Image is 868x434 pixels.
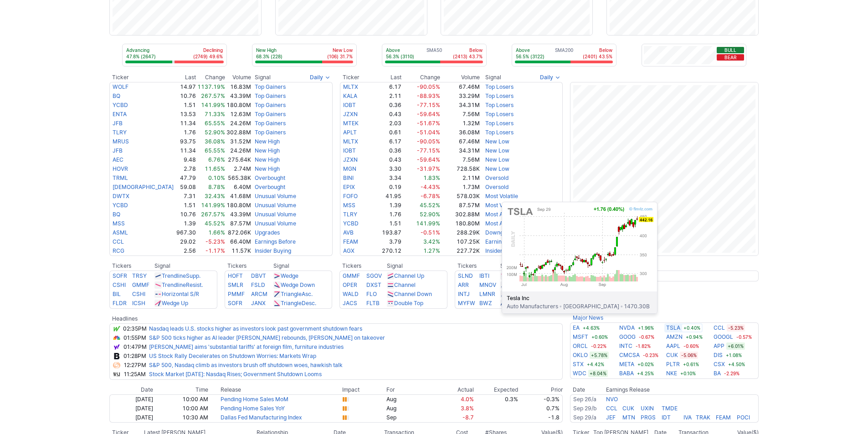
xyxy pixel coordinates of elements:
span: 0.10% [208,174,225,181]
a: Most Active [485,211,516,218]
a: JZXN [343,156,358,163]
a: Sep 29/a [573,414,596,421]
a: FSLD [251,281,265,288]
td: 87.57M [441,201,480,210]
a: TriangleAsc. [281,291,313,297]
td: 7.56M [441,155,480,164]
td: 12.63M [226,110,252,119]
a: CCL [714,323,725,332]
a: Channel Up [394,272,424,279]
a: FLDR [113,300,127,306]
a: CSHI [113,281,126,288]
a: Top Losers [485,111,514,117]
a: YCBD [343,220,359,227]
a: IVA [683,414,692,421]
a: JEF [606,414,616,421]
a: Most Volatile [485,202,518,209]
a: New High [255,156,280,163]
td: 2.78 [175,164,196,174]
a: GOOGL [714,332,733,342]
a: BABA [619,369,634,378]
a: Top Gainers [255,102,286,108]
a: CCL [606,405,617,412]
p: Below [583,47,612,53]
a: MSS [113,220,125,227]
a: Upgrades [255,229,280,236]
a: MLTX [343,138,358,145]
a: STX [573,360,584,369]
p: Declining [193,47,223,53]
a: US Stock Rally Decelerates on Shutdown Worries: Markets Wrap [149,352,316,359]
a: META [619,360,634,369]
a: New Low [485,138,509,145]
a: CUK [666,351,678,360]
span: Trendline [162,272,186,279]
a: Downgrades [485,229,518,236]
a: WALD [343,291,359,297]
a: Earnings Before [255,238,296,245]
a: Major News [573,314,603,321]
td: 43.39M [226,92,252,101]
a: AGX [343,247,354,254]
a: PRGS [641,414,656,421]
a: FEAM [343,238,358,245]
td: 0.61 [370,128,402,137]
a: TRML [113,174,128,181]
a: CMCSA [619,351,640,360]
a: SOFR [113,272,127,279]
a: DIS [714,351,723,360]
a: EPIX [343,184,355,190]
a: Sep 26/a [573,396,596,403]
a: JFB [113,120,123,127]
span: -51.04% [417,129,440,136]
td: 1.76 [175,128,196,137]
th: Last [370,73,402,82]
a: [DEMOGRAPHIC_DATA] [113,184,174,190]
td: 2.11 [370,92,402,101]
span: Signal [255,74,271,81]
td: 6.40M [226,183,252,192]
a: Channel [394,281,416,288]
a: MLTX [343,83,358,90]
button: Bull [717,47,744,53]
a: Most Volatile [485,193,518,199]
p: New High [256,47,282,53]
span: 52.90% [205,129,225,136]
td: 1.73M [441,183,480,192]
td: 6.17 [370,82,402,92]
a: Channel Down [394,291,432,297]
td: 10.76 [175,92,196,101]
div: SMA50 [385,47,483,61]
a: SLND [458,272,473,279]
a: AVB [343,229,354,236]
th: Volume [441,73,480,82]
a: New High [255,165,280,172]
a: BIL [113,291,121,297]
td: 1.39 [370,201,402,210]
a: Horizontal S/R [162,291,199,297]
a: IDT [662,414,671,421]
p: Advancing [126,47,156,53]
button: Bear [717,54,744,61]
p: Above [516,47,544,53]
a: APP [714,342,724,351]
span: -59.64% [417,156,440,163]
a: MSFT [573,332,588,342]
a: Top Gainers [255,129,286,136]
a: TSLA [666,323,680,332]
span: Daily [540,73,553,82]
a: INTC [619,342,632,351]
span: -90.05% [417,138,440,145]
a: JZXN [343,111,358,117]
a: New High [255,147,280,154]
a: CCL [113,238,124,245]
td: 1.32M [441,119,480,128]
a: FEAM [716,414,731,421]
a: TRAK [696,414,710,421]
span: 8.78% [208,184,225,190]
a: PMMF [228,291,245,297]
a: MNOV [479,281,496,288]
td: 3.30 [370,164,402,174]
a: MSS [343,202,355,209]
th: Change [402,73,441,82]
